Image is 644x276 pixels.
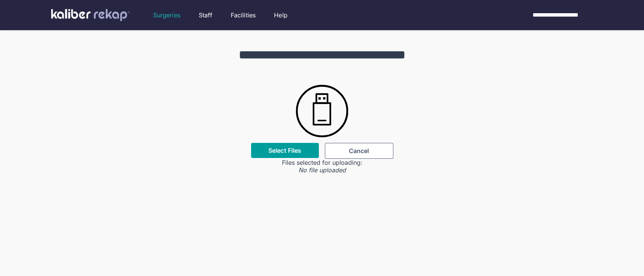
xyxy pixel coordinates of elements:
[274,11,288,20] a: Help
[349,147,369,155] span: Cancel
[325,143,393,159] button: Cancel
[296,79,348,143] img: kaliber usb
[268,147,301,154] label: Select Files
[199,11,212,20] a: Staff
[231,11,256,20] a: Facilities
[153,11,180,20] a: Surgeries
[298,166,346,174] div: No file uploaded
[282,159,362,166] div: Files selected for uploading:
[51,9,130,21] img: kaliber labs logo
